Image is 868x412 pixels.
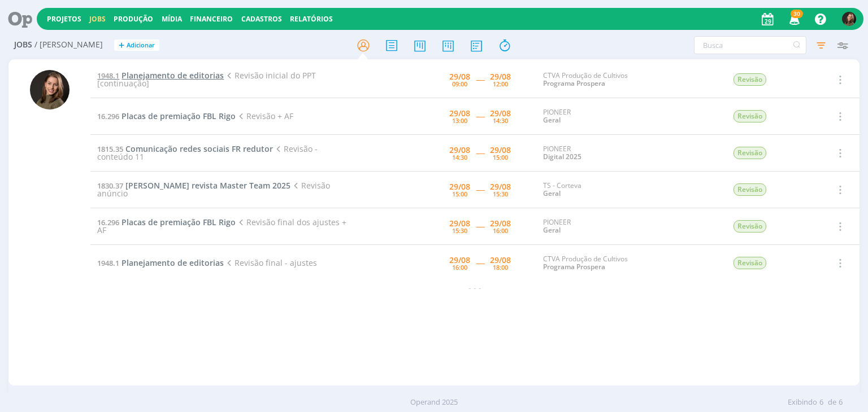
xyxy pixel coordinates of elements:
a: 1948.1Planejamento de editorias [97,257,224,268]
span: Revisão - conteúdo 11 [97,143,317,162]
a: Financeiro [190,14,233,24]
span: 1948.1 [97,258,119,268]
a: Geral [543,225,561,235]
span: Jobs [14,40,32,50]
span: 1948.1 [97,71,119,81]
span: 16.296 [97,111,119,121]
div: 29/08 [490,256,511,264]
div: PIONEER [543,218,659,235]
span: de [828,397,836,408]
span: Revisão final - ajustes [224,257,316,268]
div: 15:00 [493,154,508,160]
div: 14:30 [493,117,508,124]
button: Produção [110,15,157,24]
div: PIONEER [543,108,659,125]
span: Revisão + AF [236,111,293,121]
span: Revisão [734,147,766,159]
span: Adicionar [127,42,155,49]
button: Projetos [44,15,85,24]
span: Revisão [734,257,766,269]
button: J [841,9,857,29]
button: Financeiro [186,15,236,24]
a: Jobs [89,14,106,24]
span: 1830.37 [97,181,123,191]
span: ----- [476,147,484,158]
button: Jobs [86,15,109,24]
img: J [30,70,70,109]
a: Programa Prospera [543,262,605,271]
a: 1815.35Comunicação redes sociais FR redutor [97,143,273,154]
div: 13:00 [452,117,467,124]
div: PIONEER [543,145,659,161]
div: 29/08 [449,183,470,191]
a: 16.296Placas de premiação FBL Rigo [97,217,236,227]
span: + [119,40,124,51]
div: 29/08 [449,256,470,264]
div: TS - Corteva [543,182,659,198]
div: 15:00 [452,191,467,197]
button: 30 [782,9,805,29]
span: Planejamento de editorias [121,70,224,81]
div: CTVA Produção de Cultivos [543,255,659,271]
span: Revisão [734,220,766,233]
span: ----- [476,221,484,231]
div: 29/08 [490,146,511,154]
span: ----- [476,74,484,85]
a: Programa Prospera [543,78,605,88]
div: 29/08 [490,183,511,191]
div: 29/08 [449,73,470,81]
div: CTVA Produção de Cultivos [543,72,659,88]
div: 29/08 [490,220,511,227]
span: 6 [819,397,823,408]
span: ----- [476,111,484,121]
button: Cadastros [238,15,285,24]
a: 16.296Placas de premiação FBL Rigo [97,111,236,121]
div: 29/08 [449,146,470,154]
span: Placas de premiação FBL Rigo [121,111,236,121]
div: 16:00 [452,264,467,270]
div: 16:00 [493,227,508,234]
a: 1948.1Planejamento de editorias [97,70,224,81]
span: 16.296 [97,217,119,227]
button: Relatórios [287,15,336,24]
div: 15:30 [452,227,467,234]
span: Planejamento de editorias [121,257,224,268]
div: 29/08 [449,220,470,227]
a: Projetos [47,14,81,24]
div: - - - [90,282,859,293]
button: Mídia [158,15,185,24]
span: Revisão final dos ajustes + AF [97,217,346,235]
a: Relatórios [290,14,333,24]
input: Busca [694,36,806,54]
div: 12:00 [493,81,508,87]
div: 29/08 [490,109,511,117]
span: ----- [476,184,484,195]
span: Placas de premiação FBL Rigo [121,217,236,227]
span: 1815.35 [97,144,123,154]
span: Revisão [734,110,766,122]
span: Comunicação redes sociais FR redutor [125,143,273,154]
span: Revisão [734,73,766,86]
a: 1830.37[PERSON_NAME] revista Master Team 2025 [97,180,290,191]
div: 18:00 [493,264,508,270]
img: J [842,12,856,26]
button: +Adicionar [114,40,159,51]
div: 09:00 [452,81,467,87]
div: 14:30 [452,154,467,160]
a: Produção [114,14,153,24]
span: Exibindo [788,397,817,408]
span: Revisão inicial do PPT [continuação] [97,70,315,89]
span: Cadastros [241,14,282,24]
a: Geral [543,189,561,198]
span: / [PERSON_NAME] [34,40,103,50]
span: Revisão anúncio [97,180,329,199]
span: ----- [476,257,484,268]
div: 29/08 [490,73,511,81]
a: Geral [543,115,561,125]
div: 29/08 [449,109,470,117]
a: Mídia [162,14,182,24]
a: Digital 2025 [543,152,581,161]
span: Revisão [734,183,766,196]
span: 6 [839,397,843,408]
span: 30 [791,10,803,18]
